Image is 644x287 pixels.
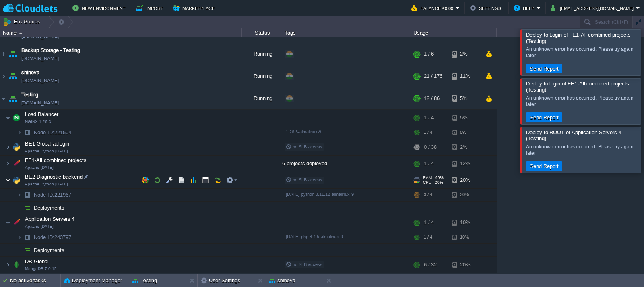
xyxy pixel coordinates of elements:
span: 1.26.3-almalinux-9 [286,129,321,134]
span: Deploy to Login of FE1-All combined projects (Testing) [526,32,631,44]
span: [DOMAIN_NAME] [21,54,59,62]
span: FE1-All combined projects [24,157,88,164]
img: AMDAwAAAACH5BAEAAAAALAAAAAABAAEAAAICRAEAOw== [7,87,19,109]
img: AMDAwAAAACH5BAEAAAAALAAAAAABAAEAAAICRAEAOw== [11,156,22,172]
span: Deploy to login of FE1-All combined projects (Testing) [526,81,629,93]
img: Cloudlets [3,3,58,13]
div: 2% [452,139,478,155]
span: Deploy to ROOT of Application Servers 4 (Testing) [526,129,621,141]
img: AMDAwAAAACH5BAEAAAAALAAAAAABAAEAAAICRAEAOw== [11,214,22,231]
span: Apache [DATE] [25,165,54,170]
button: Send Report [527,162,561,170]
img: AMDAwAAAACH5BAEAAAAALAAAAAABAAEAAAICRAEAOw== [6,139,10,155]
a: Backup Storage - Testing [21,46,80,54]
div: 0 / 38 [424,139,437,155]
button: New Environment [72,3,128,13]
img: AMDAwAAAACH5BAEAAAAALAAAAAABAAEAAAICRAEAOw== [11,172,22,188]
span: NGINX 1.26.3 [25,119,51,124]
a: DB-GlobalMongoDB 7.0.15 [24,258,50,264]
div: 6 / 32 [424,257,437,273]
div: 12 / 86 [424,87,440,109]
a: Node ID:221504 [33,129,72,136]
div: Status [242,28,282,37]
div: 5% [452,87,478,109]
span: Deployments [33,247,66,254]
a: Load BalancerNGINX 1.26.3 [24,111,60,117]
a: Deployments [33,204,66,211]
button: Help [514,3,537,13]
div: 1 / 4 [424,126,432,139]
button: Import [136,3,166,13]
button: Settings [470,3,504,13]
div: 11% [452,65,478,87]
div: 20% [452,189,478,201]
a: Node ID:243797 [33,234,72,241]
span: 20% [435,180,443,185]
div: 20% [452,172,478,188]
div: 1 / 4 [424,156,434,172]
a: Application Servers 4Apache [DATE] [24,216,76,222]
button: Marketplace [173,3,217,13]
span: [DATE]-python-3.11.12-almalinux-9 [286,192,354,197]
div: 21 / 176 [424,65,442,87]
img: AMDAwAAAACH5BAEAAAAALAAAAAABAAEAAAICRAEAOw== [22,244,33,256]
img: AMDAwAAAACH5BAEAAAAALAAAAAABAAEAAAICRAEAOw== [22,126,33,139]
span: [DATE]-php-8.4.5-almalinux-9 [286,234,343,239]
button: [EMAIL_ADDRESS][DOMAIN_NAME] [551,3,636,13]
div: Running [242,65,282,87]
div: 12% [452,156,478,172]
img: AMDAwAAAACH5BAEAAAAALAAAAAABAAEAAAICRAEAOw== [22,189,33,201]
span: Apache [DATE] [25,224,54,229]
div: 1 / 4 [424,110,434,126]
img: AMDAwAAAACH5BAEAAAAALAAAAAABAAEAAAICRAEAOw== [19,32,23,34]
div: Name [1,28,242,37]
div: 1 / 6 [424,43,434,65]
div: 10% [452,214,478,231]
a: shinova [21,69,39,77]
a: BE1-GloballabloginApache Python [DATE] [24,141,70,147]
img: AMDAwAAAACH5BAEAAAAALAAAAAABAAEAAAICRAEAOw== [7,43,19,65]
span: no SLB access [286,262,322,267]
img: AMDAwAAAACH5BAEAAAAALAAAAAABAAEAAAICRAEAOw== [6,214,10,231]
img: AMDAwAAAACH5BAEAAAAALAAAAAABAAEAAAICRAEAOw== [17,244,22,256]
span: DB-Global [24,258,50,265]
div: 20% [452,257,478,273]
span: Application Servers 4 [24,216,76,223]
span: 221967 [33,191,72,198]
div: Running [242,87,282,109]
img: AMDAwAAAACH5BAEAAAAALAAAAAABAAEAAAICRAEAOw== [7,65,19,87]
img: AMDAwAAAACH5BAEAAAAALAAAAAABAAEAAAICRAEAOw== [11,257,22,273]
span: no SLB access [286,177,322,182]
span: no SLB access [286,144,322,149]
span: Node ID: [34,234,54,240]
img: AMDAwAAAACH5BAEAAAAALAAAAAABAAEAAAICRAEAOw== [6,156,10,172]
img: AMDAwAAAACH5BAEAAAAALAAAAAABAAEAAAICRAEAOw== [6,257,10,273]
span: Node ID: [34,192,54,198]
button: Env Groups [3,16,43,27]
div: 1 / 4 [424,214,434,231]
button: shinova [269,277,295,285]
img: AMDAwAAAACH5BAEAAAAALAAAAAABAAEAAAICRAEAOw== [22,202,33,214]
img: AMDAwAAAACH5BAEAAAAALAAAAAABAAEAAAICRAEAOw== [0,43,7,65]
img: AMDAwAAAACH5BAEAAAAALAAAAAABAAEAAAICRAEAOw== [17,231,22,243]
div: 3 / 4 [424,189,432,201]
button: Balance ₹0.00 [411,3,456,13]
span: MongoDB 7.0.15 [25,266,57,271]
a: [DOMAIN_NAME] [21,99,59,107]
img: AMDAwAAAACH5BAEAAAAALAAAAAABAAEAAAICRAEAOw== [17,202,22,214]
div: No active tasks [10,274,60,287]
img: AMDAwAAAACH5BAEAAAAALAAAAAABAAEAAAICRAEAOw== [6,172,10,188]
button: Deployment Manager [64,277,122,285]
img: AMDAwAAAACH5BAEAAAAALAAAAAABAAEAAAICRAEAOw== [11,110,22,126]
div: An unknown error has occurred. Please try again later [526,46,639,59]
a: Node ID:221967 [33,191,72,198]
span: BE2-Diagnostic backend [24,173,84,180]
div: 2% [452,43,478,65]
span: 69% [435,175,444,180]
div: 6 projects deployed [282,156,411,172]
img: AMDAwAAAACH5BAEAAAAALAAAAAABAAEAAAICRAEAOw== [0,65,7,87]
span: BE1-Globallablogin [24,140,70,147]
